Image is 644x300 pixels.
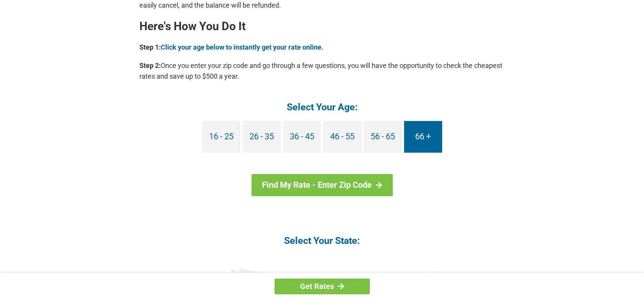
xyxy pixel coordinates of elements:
[202,121,240,153] a: 16 - 25
[139,60,505,82] p: Once you enter your zip code and go through a few questions, you will have the opportunity to che...
[251,174,393,196] a: Find My Rate - Enter Zip Code
[364,121,402,153] a: 56 - 65
[323,121,361,153] a: 46 - 55
[161,43,323,51] a: Click your age below to instantly get your rate online.
[139,234,505,247] h4: Select Your State:
[275,279,370,294] a: Get Rates
[404,121,442,153] a: 66 +
[139,43,161,51] b: Step 1:
[139,61,161,69] b: Step 2:
[139,20,505,32] h2: Here's How You Do It
[243,121,281,153] a: 26 - 35
[283,121,321,153] a: 36 - 45
[139,101,505,113] h4: Select Your Age:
